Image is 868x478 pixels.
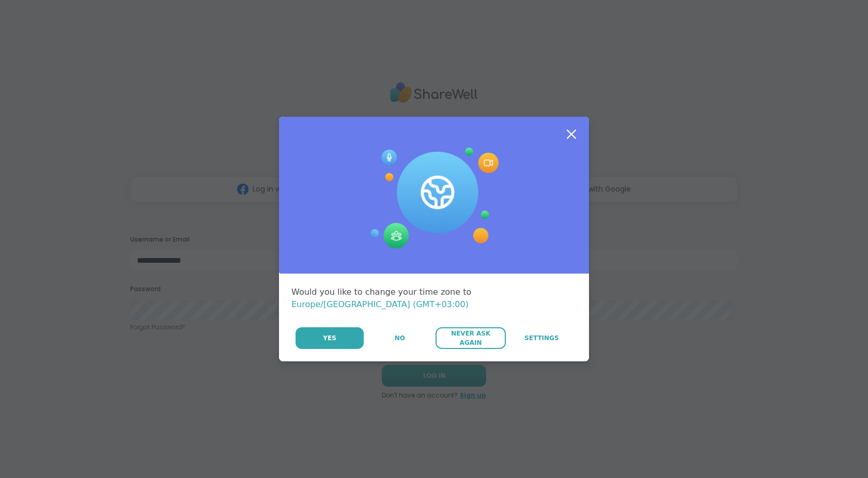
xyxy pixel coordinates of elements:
span: Never Ask Again [441,329,500,347]
a: Settings [507,327,577,349]
span: No [395,333,405,343]
span: Europe/[GEOGRAPHIC_DATA] (GMT+03:00) [291,299,469,309]
img: Session Experience [369,148,499,249]
button: No [365,327,435,349]
div: Would you like to change your time zone to [291,286,577,311]
span: Settings [524,333,559,343]
button: Never Ask Again [436,327,505,349]
button: Yes [296,327,364,349]
span: Yes [323,333,336,343]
